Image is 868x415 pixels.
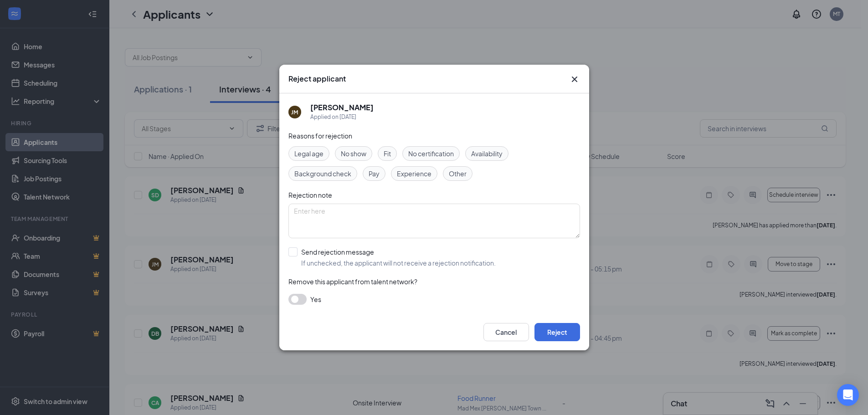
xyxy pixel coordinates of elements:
svg: Cross [569,74,580,85]
span: No show [341,149,366,159]
span: Yes [310,294,321,305]
span: Experience [397,169,431,179]
span: Availability [471,149,503,159]
button: Reject [534,323,580,341]
h5: [PERSON_NAME] [310,102,374,113]
span: Rejection note [288,191,332,199]
span: Other [449,169,467,179]
div: Open Intercom Messenger [837,384,859,406]
span: Legal age [294,149,324,159]
span: Fit [384,149,391,159]
button: Cancel [483,323,529,341]
span: Pay [369,169,380,179]
span: No certification [408,149,454,159]
h3: Reject applicant [288,74,346,84]
div: JM [291,108,298,116]
span: Reasons for rejection [288,132,352,140]
button: Close [569,74,580,85]
div: Applied on [DATE] [310,113,374,122]
span: Background check [294,169,351,179]
span: Remove this applicant from talent network? [288,277,417,286]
